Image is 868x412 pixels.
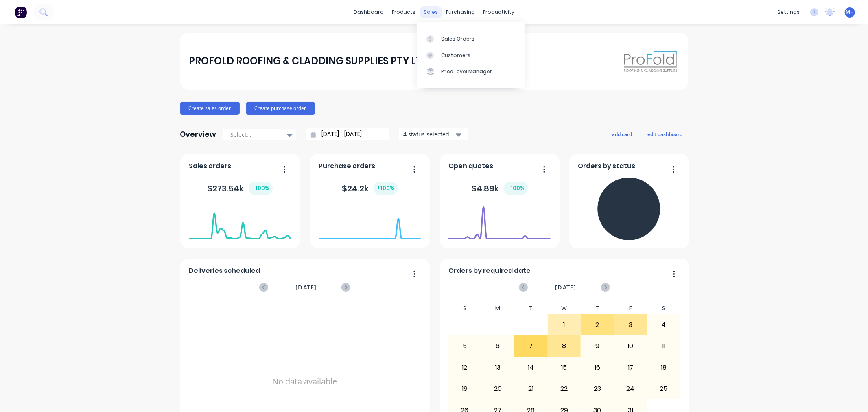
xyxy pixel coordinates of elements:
[399,128,468,140] button: 4 status selected
[448,266,531,276] span: Orders by required date
[643,129,688,139] button: edit dashboard
[548,379,581,399] div: 22
[442,6,479,18] div: purchasing
[581,379,614,399] div: 23
[581,315,614,335] div: 2
[504,182,528,195] div: + 100 %
[15,6,27,18] img: Factory
[614,315,647,335] div: 3
[846,9,854,16] span: MH
[342,182,398,195] div: $ 24.2k
[581,357,614,378] div: 16
[448,379,481,399] div: 19
[482,379,514,399] div: 20
[515,336,547,356] div: 7
[295,283,317,292] span: [DATE]
[388,6,420,18] div: products
[207,182,273,195] div: $ 273.54k
[441,35,474,43] div: Sales Orders
[622,47,679,75] img: PROFOLD ROOFING & CLADDING SUPPLIES PTY LTD
[471,182,528,195] div: $ 4.89k
[514,302,548,314] div: T
[614,302,647,314] div: F
[581,336,614,356] div: 9
[374,182,398,195] div: + 100 %
[555,283,576,292] span: [DATE]
[548,357,581,378] div: 15
[417,64,525,80] a: Price Level Manager
[249,182,273,195] div: + 100 %
[607,129,638,139] button: add card
[350,6,388,18] a: dashboard
[420,6,442,18] div: sales
[647,302,680,314] div: S
[448,302,481,314] div: S
[614,336,647,356] div: 10
[180,102,240,115] button: Create sales order
[441,52,470,59] div: Customers
[481,302,515,314] div: M
[515,357,547,378] div: 14
[319,161,375,171] span: Purchase orders
[548,336,581,356] div: 8
[441,68,492,75] div: Price Level Manager
[647,336,680,356] div: 11
[448,336,481,356] div: 5
[515,379,547,399] div: 21
[448,357,481,378] div: 12
[417,47,525,64] a: Customers
[189,161,231,171] span: Sales orders
[614,379,647,399] div: 24
[479,6,518,18] div: productivity
[614,357,647,378] div: 17
[189,53,429,69] div: PROFOLD ROOFING & CLADDING SUPPLIES PTY LTD
[482,336,514,356] div: 6
[647,357,680,378] div: 18
[403,130,455,138] div: 4 status selected
[773,6,804,18] div: settings
[482,357,514,378] div: 13
[417,31,525,47] a: Sales Orders
[578,161,635,171] span: Orders by status
[647,315,680,335] div: 4
[448,161,493,171] span: Open quotes
[180,126,216,142] div: Overview
[581,302,614,314] div: T
[548,315,581,335] div: 1
[548,302,581,314] div: W
[246,102,315,115] button: Create purchase order
[647,379,680,399] div: 25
